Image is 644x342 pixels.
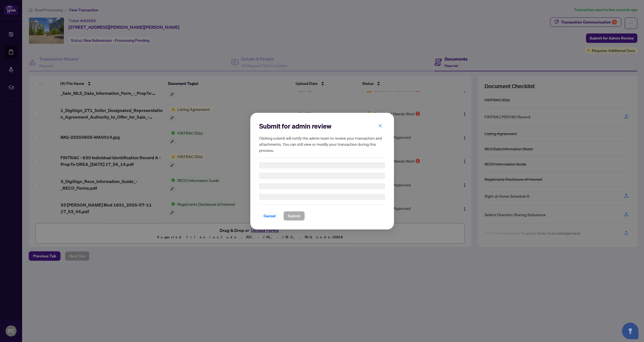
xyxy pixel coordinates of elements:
[259,122,385,130] h2: Submit for admin review
[259,135,385,153] h5: Clicking submit will notify the admin team to review your transaction and attachments. You can st...
[622,323,638,339] button: Open asap
[259,211,280,221] button: Cancel
[283,211,305,221] button: Submit
[378,124,382,127] span: close
[264,212,276,220] span: Cancel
